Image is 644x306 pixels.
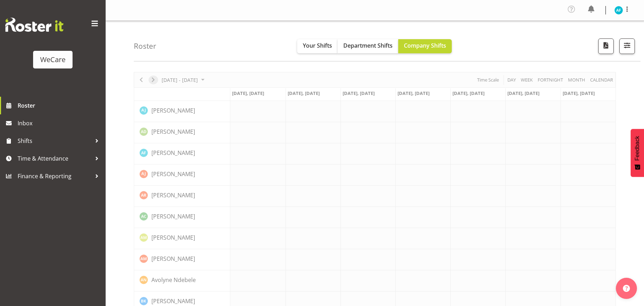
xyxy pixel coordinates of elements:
[303,42,332,49] span: Your Shifts
[338,39,398,53] button: Department Shifts
[134,42,156,50] h4: Roster
[634,136,640,161] span: Feedback
[5,18,63,32] img: Rosterit website logo
[18,100,102,111] span: Roster
[18,153,92,164] span: Time & Attendance
[619,38,635,54] button: Filter Shifts
[343,42,393,49] span: Department Shifts
[631,129,644,177] button: Feedback - Show survey
[40,54,65,65] div: WeCare
[297,39,338,53] button: Your Shifts
[598,38,614,54] button: Download a PDF of the roster according to the set date range.
[404,42,446,49] span: Company Shifts
[18,118,102,128] span: Inbox
[18,136,92,146] span: Shifts
[18,171,92,181] span: Finance & Reporting
[623,285,630,292] img: help-xxl-2.png
[398,39,452,53] button: Company Shifts
[614,6,623,14] img: alex-ferguson10997.jpg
